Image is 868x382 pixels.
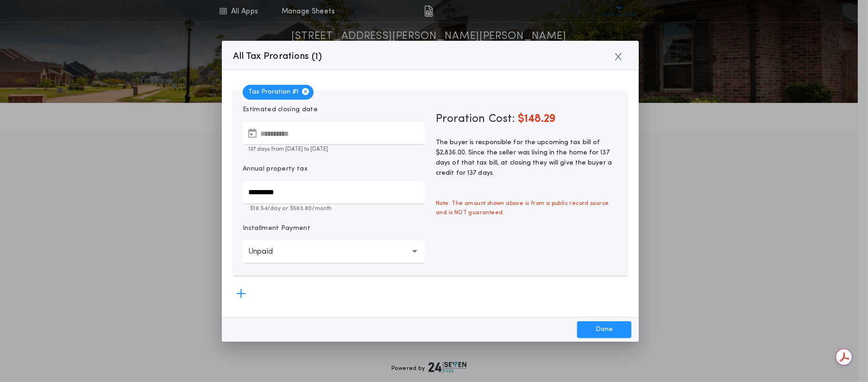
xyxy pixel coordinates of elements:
p: Annual property tax [243,165,308,174]
span: Tax Proration # 1 [243,85,314,100]
p: Installment Payment [243,224,310,233]
p: $18.54 /day or $563.80 /month [243,204,425,213]
span: Proration [436,112,485,127]
span: $148.29 [518,114,555,125]
button: Unpaid [243,241,425,263]
span: The buyer is responsible for the upcoming tax bill of $2,836.00. Since the seller was living in t... [436,139,612,177]
span: Cost: [489,114,515,125]
button: Done [577,321,631,338]
p: All Tax Prorations ( ) [233,49,322,64]
p: 137 days from [DATE] to [DATE] [243,145,425,153]
span: 1 [315,52,318,62]
input: Annual property tax [243,181,425,204]
p: Estimated closing date [243,105,425,115]
p: Unpaid [248,246,288,257]
span: Note: The amount shown above is from a public record source and is NOT guaranteed. [430,193,623,223]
